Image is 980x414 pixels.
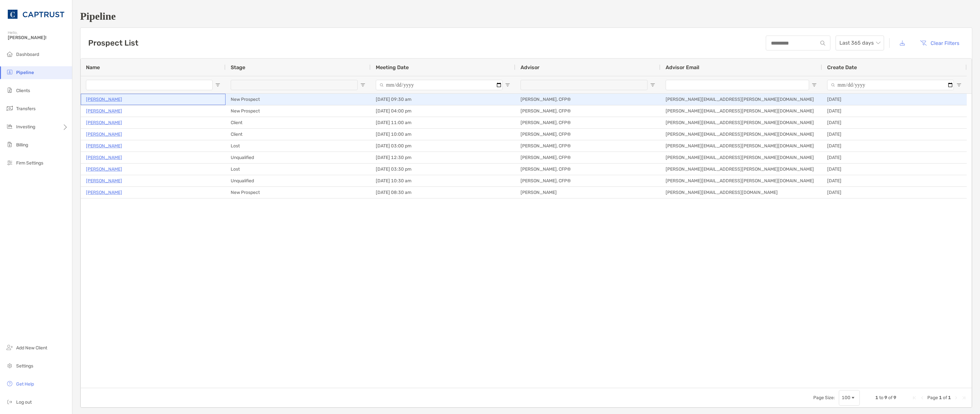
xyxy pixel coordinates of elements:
div: [PERSON_NAME], CFP® [515,117,660,128]
div: [PERSON_NAME], CFP® [515,94,660,105]
span: 9 [884,395,887,400]
a: [PERSON_NAME] [86,165,122,173]
a: [PERSON_NAME] [86,177,122,185]
span: to [879,395,883,400]
div: New Prospect [226,94,371,105]
div: [DATE] [822,140,967,152]
img: clients icon [6,86,14,94]
span: of [888,395,892,400]
div: [DATE] 04:00 pm [371,105,515,117]
div: [PERSON_NAME][EMAIL_ADDRESS][DOMAIN_NAME] [660,187,822,198]
img: billing icon [6,141,14,148]
div: [PERSON_NAME][EMAIL_ADDRESS][PERSON_NAME][DOMAIN_NAME] [660,164,822,175]
span: Meeting Date [376,64,409,70]
h3: Prospect List [88,38,138,48]
span: Transfers [16,106,36,111]
a: [PERSON_NAME] [86,188,122,196]
img: input icon [820,41,825,46]
a: [PERSON_NAME] [86,142,122,150]
span: Settings [16,363,33,369]
div: First Page [912,395,917,400]
img: settings icon [6,362,14,369]
div: [PERSON_NAME] [515,187,660,198]
span: Create Date [827,64,857,70]
p: [PERSON_NAME] [86,95,122,103]
span: Log out [16,399,32,405]
div: [DATE] 03:00 pm [371,140,515,152]
div: Page Size [839,390,860,406]
div: [DATE] 09:30 am [371,94,515,105]
span: 1 [939,395,942,400]
div: New Prospect [226,187,371,198]
div: [PERSON_NAME], CFP® [515,140,660,152]
div: [PERSON_NAME][EMAIL_ADDRESS][PERSON_NAME][DOMAIN_NAME] [660,152,822,163]
span: Clients [16,88,30,93]
span: Page [927,395,938,400]
span: Billing [16,142,28,148]
div: [DATE] [822,187,967,198]
div: [PERSON_NAME], CFP® [515,105,660,117]
div: [PERSON_NAME], CFP® [515,175,660,186]
span: 1 [948,395,951,400]
img: dashboard icon [6,50,14,58]
div: [PERSON_NAME], CFP® [515,152,660,163]
div: [PERSON_NAME][EMAIL_ADDRESS][PERSON_NAME][DOMAIN_NAME] [660,94,822,105]
div: [PERSON_NAME], CFP® [515,164,660,175]
a: [PERSON_NAME] [86,119,122,127]
input: Meeting Date Filter Input [376,80,502,90]
div: [DATE] [822,129,967,140]
span: Pipeline [16,70,34,75]
div: [PERSON_NAME][EMAIL_ADDRESS][PERSON_NAME][DOMAIN_NAME] [660,105,822,117]
div: [DATE] [822,117,967,128]
img: get-help icon [6,380,14,387]
span: Dashboard [16,52,39,57]
div: Page Size: [813,395,835,400]
div: [DATE] 03:30 pm [371,164,515,175]
a: [PERSON_NAME] [86,107,122,115]
button: Clear Filters [915,36,964,50]
div: [DATE] [822,94,967,105]
input: Advisor Email Filter Input [666,80,809,90]
img: pipeline icon [6,68,14,76]
img: CAPTRUST Logo [8,3,64,26]
div: [DATE] [822,175,967,186]
div: [DATE] 10:00 am [371,129,515,140]
span: of [943,395,947,400]
button: Open Filter Menu [812,82,817,88]
button: Open Filter Menu [360,82,365,88]
div: [PERSON_NAME][EMAIL_ADDRESS][PERSON_NAME][DOMAIN_NAME] [660,175,822,186]
img: add_new_client icon [6,344,14,351]
a: [PERSON_NAME] [86,154,122,162]
div: Lost [226,164,371,175]
button: Open Filter Menu [215,82,220,88]
span: Advisor [521,64,540,70]
div: Unqualified [226,152,371,163]
input: Create Date Filter Input [827,80,954,90]
div: New Prospect [226,105,371,117]
div: [DATE] 10:30 am [371,175,515,186]
div: Last Page [961,395,966,400]
span: Last 365 days [839,36,880,50]
img: logout icon [6,398,14,406]
span: Investing [16,124,35,130]
span: Firm Settings [16,160,43,166]
img: investing icon [6,122,14,130]
div: Lost [226,140,371,152]
div: Client [226,117,371,128]
span: Stage [231,64,245,70]
div: Previous Page [920,395,925,400]
div: Next Page [954,395,959,400]
div: Unqualified [226,175,371,186]
button: Open Filter Menu [505,82,510,88]
span: 9 [893,395,896,400]
div: [DATE] 08:30 am [371,187,515,198]
div: [DATE] [822,105,967,117]
a: [PERSON_NAME] [86,130,122,138]
div: [DATE] [822,152,967,163]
